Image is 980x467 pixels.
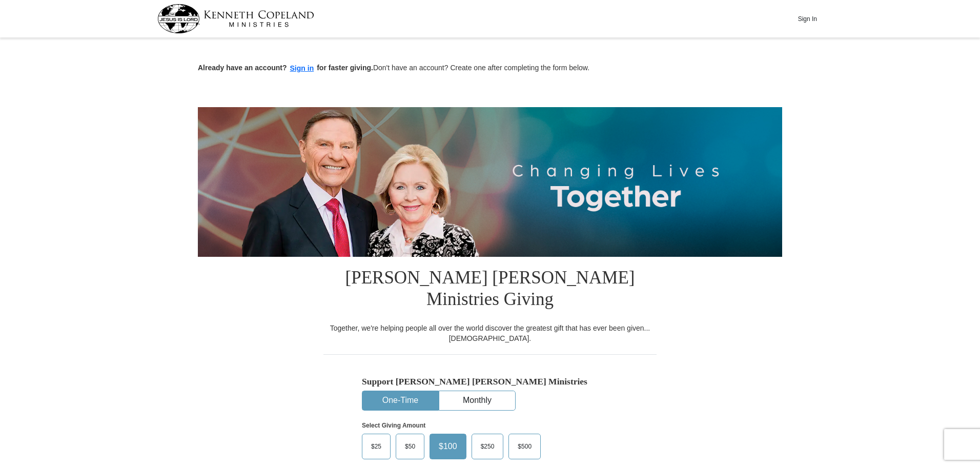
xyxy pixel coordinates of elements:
[323,257,657,323] h1: [PERSON_NAME] [PERSON_NAME] Ministries Giving
[513,439,537,454] span: $500
[366,439,386,454] span: $25
[198,63,782,74] p: Don't have an account? Create one after completing the form below.
[434,439,462,454] span: $100
[792,11,823,27] button: Sign In
[323,323,657,343] div: Together, we're helping people all over the world discover the greatest gift that has ever been g...
[157,4,314,33] img: kcm-header-logo.svg
[362,376,618,387] h5: Support [PERSON_NAME] [PERSON_NAME] Ministries
[362,422,425,429] strong: Select Giving Amount
[400,439,420,454] span: $50
[287,63,317,74] button: Sign in
[362,391,438,410] button: One-Time
[198,64,373,72] strong: Already have an account? for faster giving.
[476,439,500,454] span: $250
[439,391,515,410] button: Monthly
